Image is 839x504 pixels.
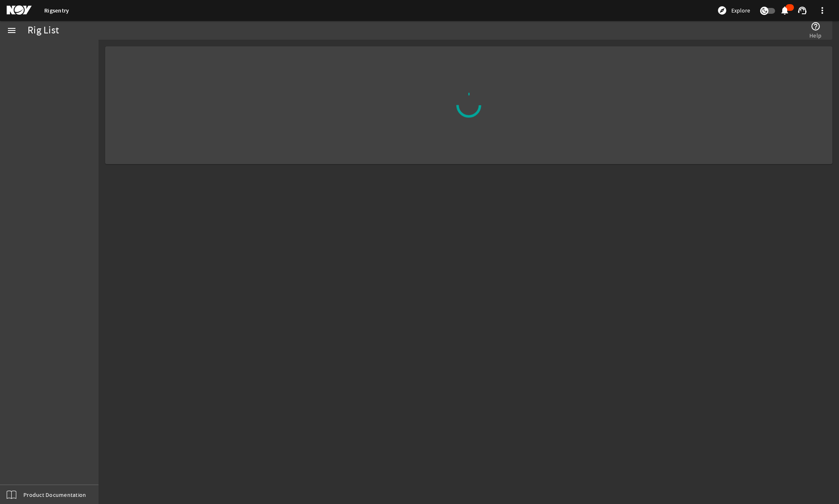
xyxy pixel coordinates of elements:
[28,26,59,35] div: Rig List
[714,4,753,17] button: Explore
[811,21,821,31] mat-icon: help_outline
[44,7,69,15] a: Rigsentry
[812,0,832,20] button: more_vert
[731,6,750,15] span: Explore
[23,491,86,499] span: Product Documentation
[797,5,807,15] mat-icon: support_agent
[780,5,790,15] mat-icon: notifications
[809,31,821,40] span: Help
[717,5,727,15] mat-icon: explore
[7,25,17,35] mat-icon: menu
